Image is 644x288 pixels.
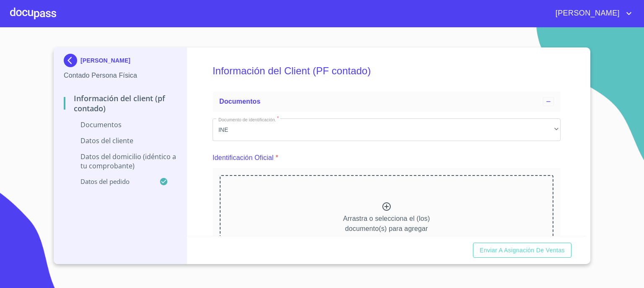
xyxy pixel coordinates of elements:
[213,92,561,112] div: Documentos
[64,54,80,67] img: Docupass spot blue
[64,71,177,81] p: Contado Persona Física
[64,177,159,186] p: Datos del pedido
[549,7,624,20] span: [PERSON_NAME]
[480,245,565,256] span: Enviar a Asignación de Ventas
[80,57,130,64] p: [PERSON_NAME]
[549,7,634,20] button: account of current user
[219,98,260,105] span: Documentos
[64,136,177,145] p: Datos del cliente
[213,153,274,163] p: Identificación Oficial
[64,93,177,113] p: Información del Client (PF contado)
[213,54,561,88] h5: Información del Client (PF contado)
[64,120,177,129] p: Documentos
[64,54,177,71] div: [PERSON_NAME]
[343,214,430,234] p: Arrastra o selecciona el (los) documento(s) para agregar
[64,152,177,170] p: Datos del domicilio (idéntico a tu comprobante)
[213,118,561,141] div: INE
[473,243,571,258] button: Enviar a Asignación de Ventas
